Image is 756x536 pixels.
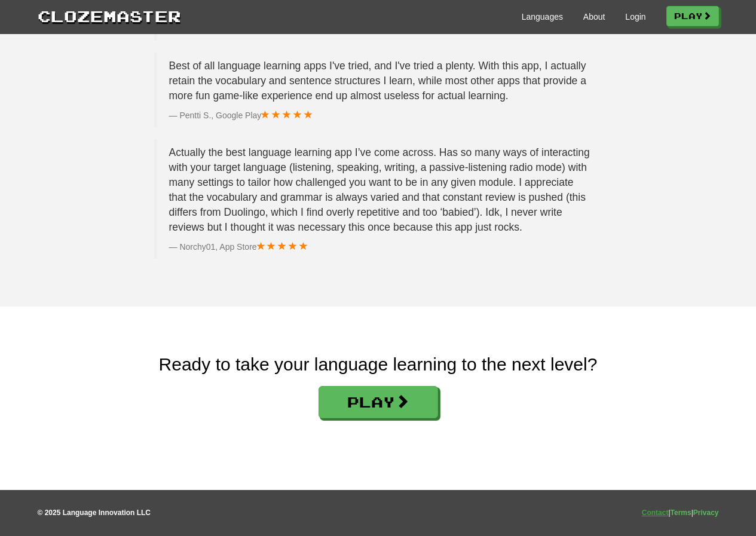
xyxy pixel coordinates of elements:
[38,509,151,517] strong: © 2025 Language Innovation LLC
[671,509,691,517] a: Terms
[642,509,669,517] a: Contact
[642,508,719,518] div: | |
[169,109,590,121] footer: Pentti S., Google Play
[522,11,563,23] a: Languages
[169,145,590,235] p: Actually the best language learning app I’ve come across. Has so many ways of interacting with yo...
[625,11,645,23] a: Login
[169,59,590,103] p: Best of all language learning apps I've tried, and I've tried a plenty. With this app, I actually...
[583,11,605,23] a: About
[169,241,590,253] footer: Norchy01, App Store
[693,509,719,517] a: Privacy
[9,354,747,374] h2: Ready to take your language learning to the next level?
[666,6,719,26] a: Play
[38,5,181,27] a: Clozemaster
[319,386,438,418] a: Play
